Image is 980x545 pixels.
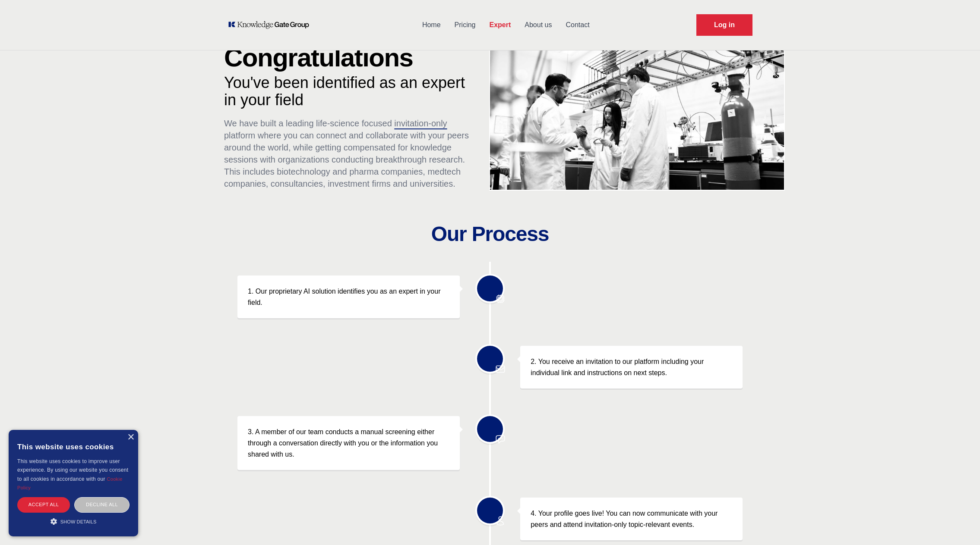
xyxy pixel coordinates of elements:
span: This website uses cookies to improve user experience. By using our website you consent to all coo... [17,458,128,482]
iframe: Chat Widget [937,504,980,545]
div: Віджет чату [937,504,980,545]
span: invitation-only [394,119,447,128]
span: Show details [60,519,97,524]
p: You've been identified as an expert in your field [224,74,473,109]
a: Home [415,14,448,36]
img: KOL management, KEE, Therapy area experts [490,24,784,190]
a: KOL Knowledge Platform: Talk to Key External Experts (KEE) [228,21,315,29]
div: Accept all [17,497,70,512]
div: Show details [17,517,130,526]
a: Contact [559,14,596,36]
p: We have built a leading life-science focused platform where you can connect and collaborate with ... [224,117,473,190]
p: 2. You receive an invitation to our platform including your individual link and instructions on n... [531,356,732,378]
p: 1. Our proprietary AI solution identifies you as an expert in your field. [248,286,449,308]
div: Close [127,434,134,441]
p: Congratulations [224,45,473,71]
div: This website uses cookies [17,436,130,457]
p: 4. Your profile goes live! You can now communicate with your peers and attend invitation-only top... [531,508,732,530]
div: Decline all [74,497,130,512]
a: Request Demo [696,14,752,36]
a: Pricing [448,14,483,36]
a: About us [518,14,559,36]
p: 3. A member of our team conducts a manual screening either through a conversation directly with y... [248,426,449,460]
a: Expert [482,14,518,36]
a: Cookie Policy [17,476,123,490]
